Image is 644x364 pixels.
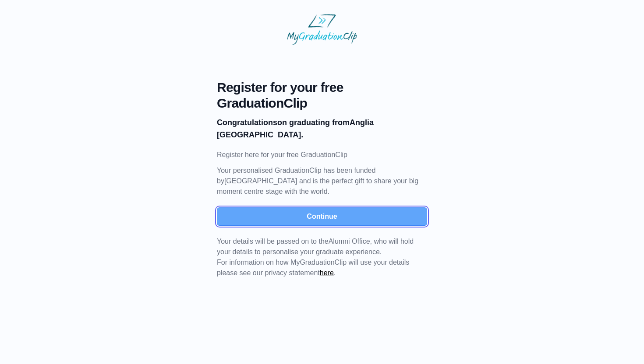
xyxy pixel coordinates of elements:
a: here [320,269,334,276]
b: Congratulations [217,118,277,127]
button: Continue [217,207,427,226]
span: GraduationClip [217,95,427,111]
img: MyGraduationClip [287,14,357,45]
span: Register for your free [217,80,427,95]
span: Alumni Office [329,238,370,245]
p: Your personalised GraduationClip has been funded by [GEOGRAPHIC_DATA] and is the perfect gift to ... [217,165,427,197]
span: Your details will be passed on to the , who will hold your details to personalise your graduate e... [217,238,414,255]
p: on graduating from Anglia [GEOGRAPHIC_DATA]. [217,116,427,141]
span: For information on how MyGraduationClip will use your details please see our privacy statement . [217,238,414,276]
p: Register here for your free GraduationClip [217,150,427,160]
